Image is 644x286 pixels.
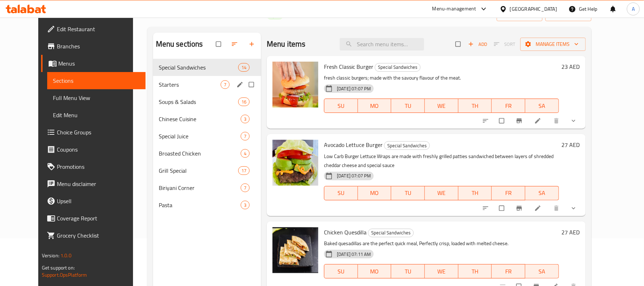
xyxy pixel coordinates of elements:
[159,201,241,209] div: Pasta
[153,76,261,93] div: Starters7edit
[47,89,146,106] a: Full Menu View
[534,117,543,124] a: Edit menu item
[358,99,392,113] button: MO
[361,266,389,277] span: MO
[41,38,146,55] a: Branches
[461,101,489,111] span: TH
[41,192,146,210] a: Upsell
[57,145,140,154] span: Coupons
[334,85,374,92] span: [DATE] 07:07 PM
[428,266,456,277] span: WE
[324,61,373,72] span: Fresh Classic Burger
[492,264,525,278] button: FR
[358,264,392,278] button: MO
[495,266,522,277] span: FR
[525,186,559,200] button: SA
[551,10,586,19] span: export
[458,264,492,278] button: TH
[570,205,577,212] svg: Show Choices
[502,10,537,19] span: import
[153,145,261,162] div: Broasted Chicken4
[451,37,466,51] span: Select section
[159,183,241,192] span: Biriyani Corner
[495,188,522,198] span: FR
[632,5,635,13] span: A
[324,264,358,278] button: SU
[324,186,358,200] button: SU
[239,99,249,105] span: 16
[384,141,430,150] div: Special Sandwiches
[159,80,221,89] span: Starters
[478,200,495,216] button: sort-choices
[324,227,367,238] span: Chicken Quesdilla
[461,266,489,277] span: TH
[235,80,246,89] button: edit
[391,99,425,113] button: TU
[267,39,306,49] h2: Menu items
[526,40,580,49] span: Manage items
[562,227,580,237] h6: 27 AED
[458,99,492,113] button: TH
[495,114,510,128] span: Select to update
[227,36,244,52] span: Sort sections
[241,202,249,209] span: 3
[42,251,59,260] span: Version:
[528,188,556,198] span: SA
[394,188,422,198] span: TU
[57,214,140,223] span: Coverage Report
[159,166,238,175] div: Grill Special
[41,158,146,175] a: Promotions
[212,37,227,51] span: Select all sections
[368,229,414,237] div: Special Sandwiches
[61,251,72,260] span: 1.0.0
[461,188,489,198] span: TH
[159,132,241,140] span: Special Juice
[327,266,355,277] span: SU
[428,101,456,111] span: WE
[221,80,230,89] div: items
[57,162,140,171] span: Promotions
[511,113,529,129] button: Branch-specific-item
[375,63,421,72] div: Special Sandwiches
[428,188,456,198] span: WE
[153,56,261,216] nav: Menu sections
[53,76,140,85] span: Sections
[241,185,249,191] span: 7
[241,201,250,209] div: items
[53,111,140,119] span: Edit Menu
[241,183,250,192] div: items
[41,124,146,141] a: Choice Groups
[466,39,489,50] button: Add
[358,186,392,200] button: MO
[41,210,146,227] a: Coverage Report
[57,231,140,240] span: Grocery Checklist
[57,25,140,33] span: Edit Restaurant
[334,251,374,258] span: [DATE] 07:11 AM
[425,186,458,200] button: WE
[156,39,203,49] h2: Menu sections
[324,152,559,170] p: Low Carb Burger Lettuce Wraps are made with freshly grilled patties sandwiched between layers of ...
[47,72,146,89] a: Sections
[327,188,355,198] span: SU
[534,205,543,212] a: Edit menu item
[361,101,389,111] span: MO
[549,113,566,129] button: delete
[159,149,241,158] span: Broasted Chicken
[528,266,556,277] span: SA
[510,5,557,13] div: [GEOGRAPHIC_DATA]
[238,97,250,106] div: items
[394,101,422,111] span: TU
[153,93,261,110] div: Soups & Salads16
[41,20,146,38] a: Edit Restaurant
[361,188,389,198] span: MO
[511,200,529,216] button: Branch-specific-item
[324,139,383,150] span: Avocado Lettuce Burger
[495,101,522,111] span: FR
[159,97,238,106] span: Soups & Salads
[238,63,250,72] div: items
[241,116,249,123] span: 3
[53,94,140,102] span: Full Menu View
[241,149,250,158] div: items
